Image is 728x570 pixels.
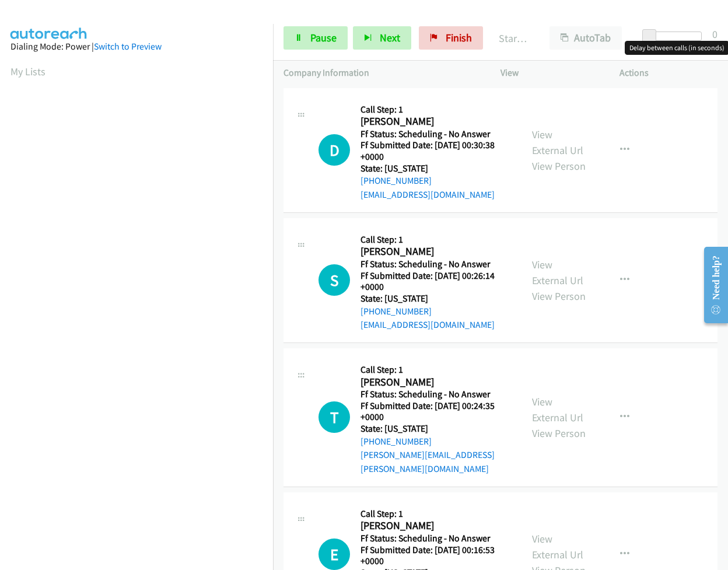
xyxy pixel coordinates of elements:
a: View External Url [532,128,583,157]
h5: Call Step: 1 [360,104,511,116]
a: [PERSON_NAME][EMAIL_ADDRESS][PERSON_NAME][DOMAIN_NAME] [360,449,495,474]
a: [PHONE_NUMBER] [360,175,432,186]
h5: Call Step: 1 [360,364,511,376]
h5: Ff Status: Scheduling - No Answer [360,258,511,270]
p: Started [499,30,528,46]
a: My Lists [10,65,45,78]
div: The call is yet to be attempted [318,538,350,570]
span: Pause [310,31,337,44]
p: Company Information [283,66,480,80]
h1: S [318,264,350,296]
span: Next [380,31,400,44]
a: View Person [532,289,586,303]
h1: T [318,401,350,433]
a: View External Url [532,395,583,424]
p: Actions [619,66,717,80]
h5: Ff Status: Scheduling - No Answer [360,533,511,544]
h5: Ff Submitted Date: [DATE] 00:16:53 +0000 [360,544,511,567]
h5: Ff Status: Scheduling - No Answer [360,389,511,400]
span: Finish [446,31,472,44]
div: 0 [712,26,717,42]
h2: [PERSON_NAME] [360,245,507,258]
a: View Person [532,159,586,173]
a: Switch to Preview [94,41,162,52]
h1: E [318,538,350,570]
a: View External Url [532,258,583,287]
h2: [PERSON_NAME] [360,376,507,389]
iframe: Resource Center [694,239,728,331]
a: [EMAIL_ADDRESS][DOMAIN_NAME] [360,319,495,330]
div: Dialing Mode: Power | [10,40,262,54]
h5: Call Step: 1 [360,508,511,520]
a: View External Url [532,532,583,561]
h5: Ff Status: Scheduling - No Answer [360,128,511,140]
h5: Ff Submitted Date: [DATE] 00:26:14 +0000 [360,270,511,293]
a: [EMAIL_ADDRESS][DOMAIN_NAME] [360,189,495,200]
h5: State: [US_STATE] [360,163,511,174]
h5: State: [US_STATE] [360,293,511,305]
div: The call is yet to be attempted [318,134,350,166]
p: View [501,66,598,80]
a: [PHONE_NUMBER] [360,306,432,317]
h5: Call Step: 1 [360,234,511,246]
div: The call is yet to be attempted [318,401,350,433]
div: The call is yet to be attempted [318,264,350,296]
h5: Ff Submitted Date: [DATE] 00:24:35 +0000 [360,400,511,423]
a: Pause [283,26,348,50]
h5: State: [US_STATE] [360,423,511,435]
button: Next [353,26,411,50]
h5: Ff Submitted Date: [DATE] 00:30:38 +0000 [360,139,511,162]
h2: [PERSON_NAME] [360,115,507,128]
h1: D [318,134,350,166]
h2: [PERSON_NAME] [360,519,507,533]
button: AutoTab [549,26,622,50]
a: View Person [532,426,586,440]
a: [PHONE_NUMBER] [360,436,432,447]
a: Finish [419,26,483,50]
